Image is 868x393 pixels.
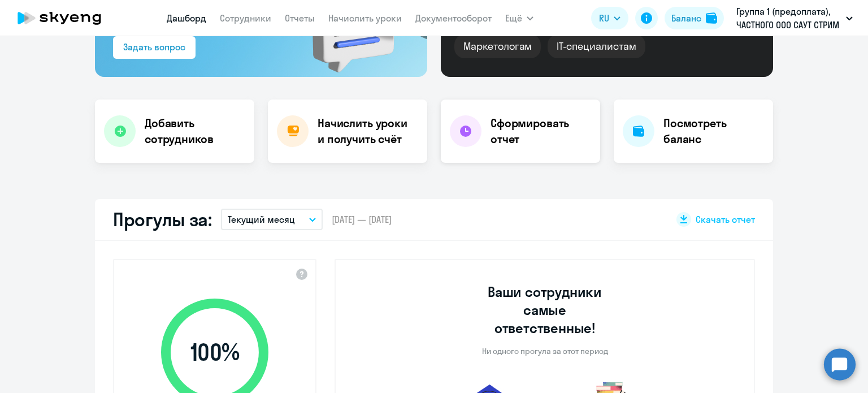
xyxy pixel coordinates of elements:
[591,7,628,29] button: RU
[505,11,522,25] span: Ещё
[332,213,392,226] span: [DATE] — [DATE]
[548,34,645,58] div: IT-специалистам
[415,12,492,24] a: Документооборот
[482,346,608,356] p: Ни одного прогула за этот период
[472,283,618,337] h3: Ваши сотрудники самые ответственные!
[454,34,541,58] div: Маркетологам
[113,208,212,231] h2: Прогулы за:
[228,213,295,226] p: Текущий месяц
[505,7,533,29] button: Ещё
[285,12,315,24] a: Отчеты
[318,115,416,147] h4: Начислить уроки и получить счёт
[706,12,717,24] img: balance
[150,339,280,366] span: 100 %
[123,40,185,54] div: Задать вопрос
[113,36,196,59] button: Задать вопрос
[221,209,323,230] button: Текущий месяц
[736,5,841,32] p: Группа 1 (предоплата), ЧАСТНОГО ООО САУТ СТРИМ ТРАНСПОРТ Б.В. В Г. АНАПА, ФЛ
[167,12,206,24] a: Дашборд
[696,213,755,226] span: Скачать отчет
[599,11,609,25] span: RU
[663,115,764,147] h4: Посмотреть баланс
[665,7,724,29] button: Балансbalance
[731,5,858,32] button: Группа 1 (предоплата), ЧАСТНОГО ООО САУТ СТРИМ ТРАНСПОРТ Б.В. В Г. АНАПА, ФЛ
[145,115,245,147] h4: Добавить сотрудников
[491,115,591,147] h4: Сформировать отчет
[671,11,701,25] div: Баланс
[328,12,402,24] a: Начислить уроки
[220,12,271,24] a: Сотрудники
